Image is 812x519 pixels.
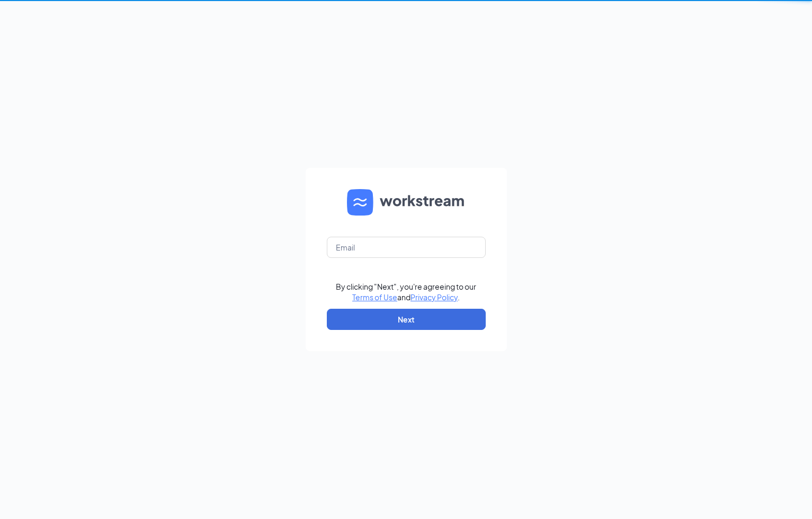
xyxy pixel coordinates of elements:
input: Email [327,237,486,258]
div: By clicking "Next", you're agreeing to our and . [336,281,476,302]
a: Terms of Use [352,292,397,302]
img: WS logo and Workstream text [347,189,466,216]
a: Privacy Policy [411,292,458,302]
button: Next [327,309,486,330]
